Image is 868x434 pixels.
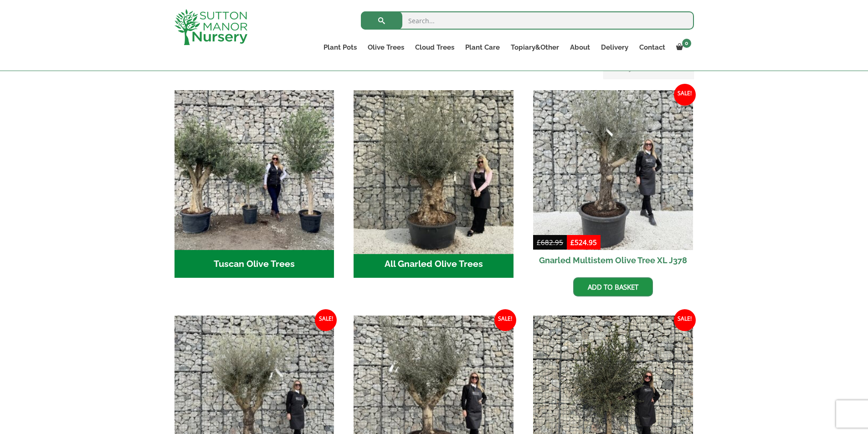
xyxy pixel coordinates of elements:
[682,39,691,48] span: 0
[570,238,575,247] span: £
[634,41,671,54] a: Contact
[410,41,460,54] a: Cloud Trees
[674,309,696,331] span: Sale!
[350,86,518,254] img: All Gnarled Olive Trees
[315,309,337,331] span: Sale!
[671,41,694,54] a: 0
[494,309,516,331] span: Sale!
[596,41,634,54] a: Delivery
[318,41,362,54] a: Plant Pots
[505,41,565,54] a: Topiary&Other
[460,41,505,54] a: Plant Care
[175,90,334,250] img: Tuscan Olive Trees
[175,9,247,45] img: logo
[537,238,541,247] span: £
[674,84,696,106] span: Sale!
[533,250,693,271] h2: Gnarled Multistem Olive Tree XL J378
[175,250,334,278] h2: Tuscan Olive Trees
[570,238,597,247] bdi: 524.95
[354,250,514,278] h2: All Gnarled Olive Trees
[565,41,596,54] a: About
[533,90,693,250] img: Gnarled Multistem Olive Tree XL J378
[533,90,693,271] a: Sale! Gnarled Multistem Olive Tree XL J378
[537,238,563,247] bdi: 682.95
[175,90,334,278] a: Visit product category Tuscan Olive Trees
[354,90,514,278] a: Visit product category All Gnarled Olive Trees
[361,11,694,30] input: Search...
[573,277,653,296] a: Add to basket: “Gnarled Multistem Olive Tree XL J378”
[362,41,410,54] a: Olive Trees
